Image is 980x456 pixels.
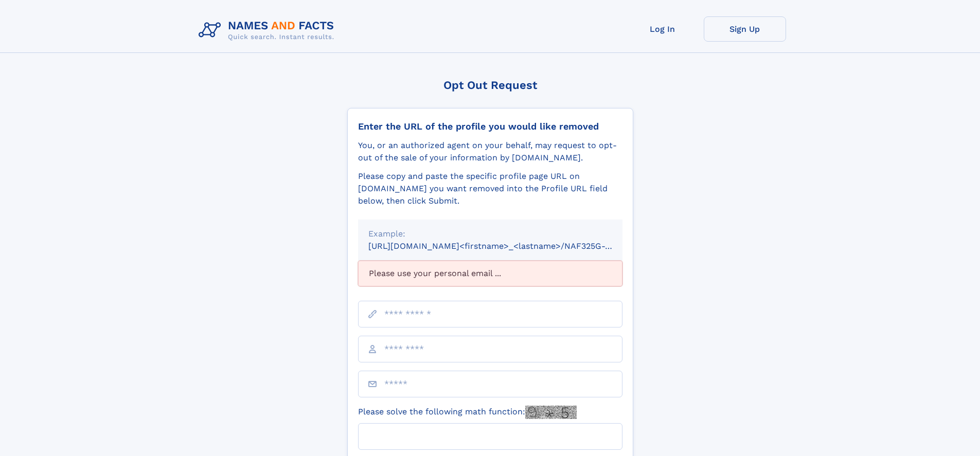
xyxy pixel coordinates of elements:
div: Enter the URL of the profile you would like removed [358,121,622,132]
a: Log In [621,16,704,42]
small: [URL][DOMAIN_NAME]<firstname>_<lastname>/NAF325G-xxxxxxxx [368,241,642,251]
a: Sign Up [704,16,786,42]
div: Please use your personal email ... [358,261,622,286]
div: Opt Out Request [347,79,633,92]
div: You, or an authorized agent on your behalf, may request to opt-out of the sale of your informatio... [358,139,622,164]
div: Please copy and paste the specific profile page URL on [DOMAIN_NAME] you want removed into the Pr... [358,170,622,207]
img: Logo Names and Facts [194,16,343,44]
label: Please solve the following math function: [358,406,577,419]
div: Example: [368,228,612,240]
